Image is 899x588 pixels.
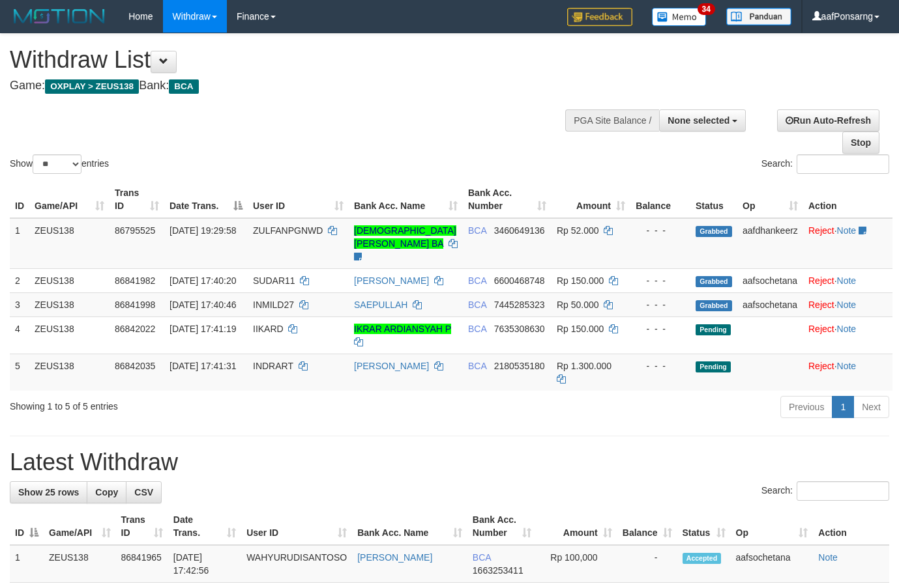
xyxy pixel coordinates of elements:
td: 2 [10,268,29,292]
td: 3 [10,292,29,316]
input: Search: [797,481,889,501]
a: Reject [808,361,834,371]
td: Rp 100,000 [537,545,617,583]
a: Note [837,275,857,286]
th: Bank Acc. Number: activate to sort column ascending [463,181,552,218]
th: Amount: activate to sort column ascending [537,508,617,545]
th: Op: activate to sort column ascending [731,508,814,545]
a: Note [818,552,838,563]
span: BCA [468,361,486,371]
span: Show 25 rows [18,487,79,497]
span: Copy [95,487,118,497]
a: [PERSON_NAME] [354,361,429,371]
a: [DEMOGRAPHIC_DATA][PERSON_NAME] BA [354,225,456,249]
span: Grabbed [696,300,732,311]
th: Trans ID: activate to sort column ascending [110,181,164,218]
span: BCA [169,79,198,94]
th: Op: activate to sort column ascending [737,181,803,218]
a: [PERSON_NAME] [357,552,432,563]
th: Bank Acc. Name: activate to sort column ascending [352,508,467,545]
span: SUDAR11 [253,275,295,286]
div: PGA Site Balance / [565,109,659,132]
th: Balance [630,181,690,218]
td: ZEUS138 [29,268,110,292]
a: IKRAR ARDIANSYAH P [354,324,451,334]
img: Feedback.jpg [567,8,632,26]
a: Reject [808,300,834,310]
div: - - - [636,322,685,335]
td: aafdhankeerz [737,218,803,269]
th: Bank Acc. Number: activate to sort column ascending [467,508,537,545]
span: Copy 3460649136 to clipboard [494,225,545,236]
span: 86842022 [115,324,155,334]
td: ZEUS138 [29,218,110,269]
label: Search: [761,481,889,501]
div: Showing 1 to 5 of 5 entries [10,395,365,413]
span: INMILD27 [253,300,294,310]
span: Pending [696,361,731,372]
th: Bank Acc. Name: activate to sort column ascending [349,181,463,218]
span: 86841982 [115,275,155,286]
span: [DATE] 17:40:46 [169,300,236,310]
th: Game/API: activate to sort column ascending [44,508,116,545]
span: 86841998 [115,300,155,310]
th: Status: activate to sort column ascending [677,508,731,545]
a: Stop [842,132,879,154]
span: Accepted [683,553,722,564]
a: Next [853,396,889,418]
h4: Game: Bank: [10,79,586,92]
span: BCA [468,225,486,236]
span: Rp 150.000 [557,275,604,286]
span: BCA [473,552,491,563]
a: Reject [808,275,834,286]
span: OXPLAY > ZEUS138 [45,79,139,94]
th: ID: activate to sort column descending [10,508,44,545]
td: ZEUS138 [44,545,116,583]
input: Search: [797,154,889,174]
span: Copy 6600468748 to clipboard [494,275,545,286]
div: - - - [636,224,685,237]
th: Action [813,508,889,545]
span: [DATE] 17:40:20 [169,275,236,286]
span: INDRART [253,361,293,371]
th: ID [10,181,29,218]
span: BCA [468,275,486,286]
td: 1 [10,545,44,583]
a: SAEPULLAH [354,300,407,310]
td: 86841965 [116,545,168,583]
td: ZEUS138 [29,354,110,391]
th: Action [803,181,892,218]
a: Note [837,225,857,236]
button: None selected [659,109,746,132]
span: 86795525 [115,225,155,236]
th: User ID: activate to sort column ascending [241,508,352,545]
td: · [803,292,892,316]
h1: Latest Withdraw [10,449,889,475]
span: None selected [668,115,730,126]
label: Show entries [10,154,109,174]
th: Amount: activate to sort column ascending [552,181,630,218]
span: [DATE] 17:41:31 [169,361,236,371]
a: Reject [808,225,834,236]
th: User ID: activate to sort column ascending [248,181,349,218]
a: Copy [87,481,126,503]
a: Show 25 rows [10,481,87,503]
a: Reject [808,324,834,334]
th: Date Trans.: activate to sort column ascending [168,508,241,545]
td: WAHYURUDISANTOSO [241,545,352,583]
td: - [617,545,677,583]
th: Status [690,181,737,218]
td: · [803,354,892,391]
a: CSV [126,481,162,503]
td: ZEUS138 [29,316,110,354]
span: IIKARD [253,324,284,334]
span: Copy 2180535180 to clipboard [494,361,545,371]
span: Rp 50.000 [557,300,599,310]
th: Trans ID: activate to sort column ascending [116,508,168,545]
h1: Withdraw List [10,47,586,73]
span: Grabbed [696,226,732,237]
td: 1 [10,218,29,269]
span: Rp 150.000 [557,324,604,334]
span: CSV [134,487,153,497]
img: Button%20Memo.svg [652,8,707,26]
